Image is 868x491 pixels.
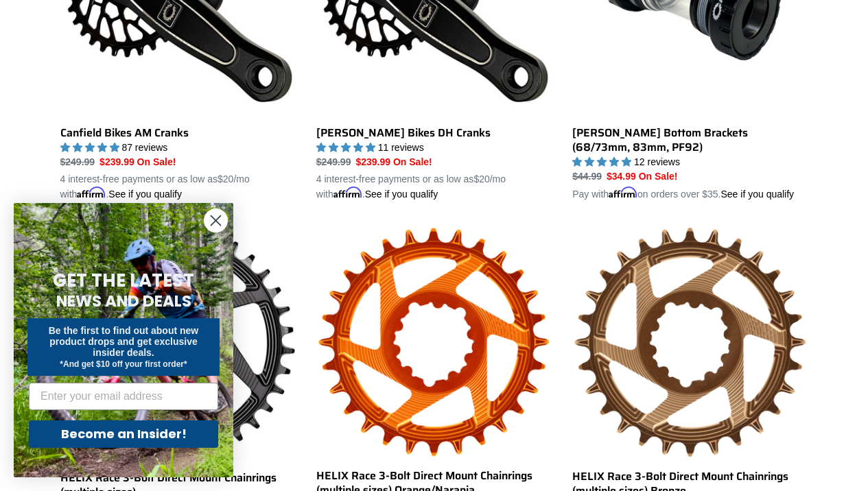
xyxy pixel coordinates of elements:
button: Become an Insider! [29,420,218,448]
button: Close dialog [204,208,228,232]
span: *And get $10 off your first order* [60,359,187,369]
span: GET THE LATEST [53,268,194,293]
span: NEWS AND DEALS [56,290,191,312]
span: Be the first to find out about new product drops and get exclusive insider deals. [49,325,199,358]
input: Enter your email address [29,383,218,410]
